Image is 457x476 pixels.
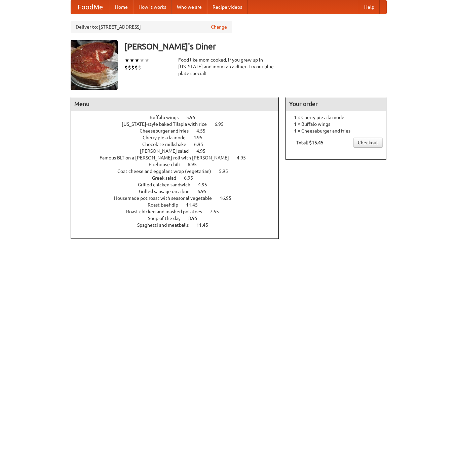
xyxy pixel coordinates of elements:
span: Buffalo wings [150,115,185,120]
a: Famous BLT on a [PERSON_NAME] roll with [PERSON_NAME] 4.95 [100,155,258,160]
h4: Menu [71,97,279,111]
h4: Your order [286,97,386,111]
a: How it works [133,0,172,14]
span: Cherry pie a la mode [143,135,192,140]
li: $ [135,64,138,71]
span: 6.95 [197,189,213,194]
span: [PERSON_NAME] salad [140,148,195,154]
span: [US_STATE]-style baked Tilapia with rice [122,121,214,127]
a: Goat cheese and eggplant wrap (vegetarian) 5.95 [117,169,240,174]
span: Grilled chicken sandwich [138,182,197,187]
span: Firehouse chili [149,162,187,167]
li: $ [131,64,135,71]
span: Spaghetti and meatballs [137,222,195,228]
li: $ [124,64,128,71]
li: ★ [124,57,129,64]
li: ★ [135,57,140,64]
div: Deliver to: [STREET_ADDRESS] [71,21,232,33]
li: 1 × Cherry pie a la mode [289,114,383,121]
li: ★ [145,57,150,64]
a: Help [359,0,380,14]
a: Grilled chicken sandwich 4.95 [138,182,220,187]
span: 5.95 [219,169,235,174]
a: [US_STATE]-style baked Tilapia with rice 6.95 [122,121,236,127]
a: Buffalo wings 5.95 [150,115,208,120]
a: Change [211,24,227,30]
div: Food like mom cooked, if you grew up in [US_STATE] and mom ran a diner. Try our blue plate special! [178,57,279,77]
a: Who we are [172,0,207,14]
span: 4.95 [198,182,214,187]
span: Chocolate milkshake [142,142,193,147]
span: 6.95 [194,142,210,147]
a: Housemade pot roast with seasonal vegetable 16.95 [114,195,244,201]
h3: [PERSON_NAME]'s Diner [124,40,387,53]
span: 4.95 [193,135,209,140]
a: Cheeseburger and fries 4.55 [140,128,218,134]
li: 1 × Cheeseburger and fries [289,127,383,134]
span: Cheeseburger and fries [140,128,195,134]
a: Chocolate milkshake 6.95 [142,142,216,147]
a: [PERSON_NAME] salad 4.95 [140,148,218,154]
a: Checkout [353,138,383,148]
a: Roast beef dip 11.45 [148,202,210,208]
b: Total: $15.45 [296,140,323,145]
span: 6.95 [188,162,203,167]
a: Recipe videos [207,0,247,14]
span: 4.55 [196,128,212,134]
span: 4.95 [237,155,253,160]
span: Roast chicken and mashed potatoes [126,209,209,214]
a: Firehouse chili 6.95 [149,162,209,167]
li: ★ [140,57,145,64]
span: Greek salad [152,175,183,181]
span: 16.95 [220,195,238,201]
span: Soup of the day [148,216,187,221]
span: 11.45 [186,202,204,208]
a: Spaghetti and meatballs 11.45 [137,222,221,228]
a: Roast chicken and mashed potatoes 7.55 [126,209,231,214]
img: angular.jpg [71,40,118,90]
span: Housemade pot roast with seasonal vegetable [114,195,219,201]
a: Soup of the day 8.95 [148,216,210,221]
span: Grilled sausage on a bun [139,189,196,194]
li: $ [128,64,131,71]
span: 7.55 [210,209,226,214]
span: 6.95 [215,121,230,127]
span: 11.45 [196,222,215,228]
li: ★ [129,57,135,64]
span: 4.95 [196,148,212,154]
span: Roast beef dip [148,202,185,208]
a: Cherry pie a la mode 4.95 [143,135,215,140]
span: 8.95 [188,216,204,221]
li: $ [138,64,141,71]
a: Home [110,0,133,14]
span: 6.95 [184,175,200,181]
span: 5.95 [186,115,202,120]
a: FoodMe [71,0,110,14]
span: Famous BLT on a [PERSON_NAME] roll with [PERSON_NAME] [100,155,236,160]
li: 1 × Buffalo wings [289,121,383,127]
span: Goat cheese and eggplant wrap (vegetarian) [117,169,218,174]
a: Greek salad 6.95 [152,175,205,181]
a: Grilled sausage on a bun 6.95 [139,189,219,194]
